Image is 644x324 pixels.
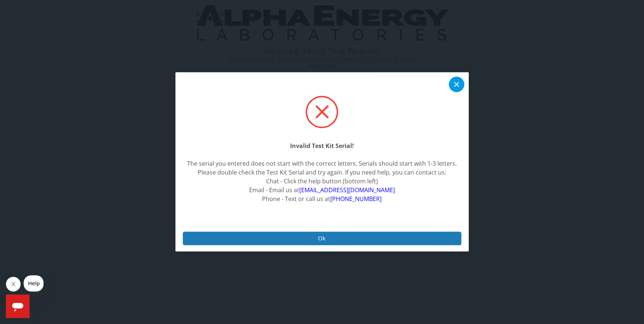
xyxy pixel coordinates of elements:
[187,168,457,177] div: Please double check the Test Kit Serial and try again. If you need help, you can contact us:
[299,186,395,194] a: [EMAIL_ADDRESS][DOMAIN_NAME]
[290,142,354,150] strong: Invalid Test Kit Serial!
[6,295,30,318] iframe: Button to launch messaging window
[24,275,44,292] iframe: Message from company
[6,277,21,292] iframe: Close message
[331,195,382,203] a: [PHONE_NUMBER]
[187,159,457,168] div: The serial you entered does not start with the correct letters. Serials should start with 1-3 let...
[249,177,395,203] span: Chat - Click the help button (bottom left) Email - Email us at Phone - Text or call us at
